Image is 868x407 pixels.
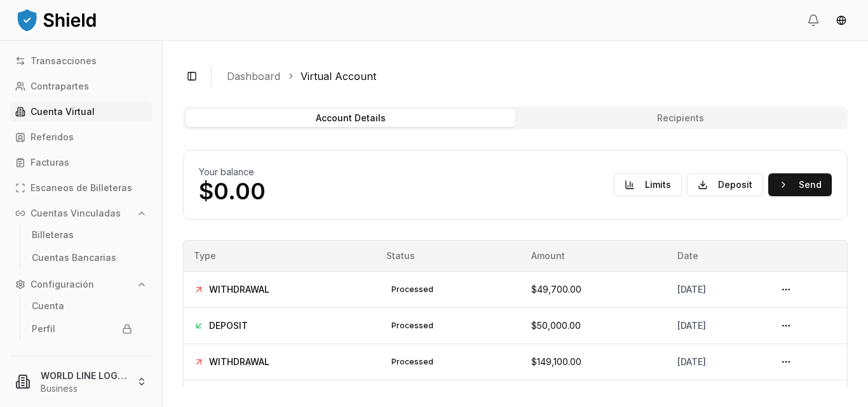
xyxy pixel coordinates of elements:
nav: breadcrumb [227,69,837,84]
p: Billeteras [32,230,74,239]
p: Perfil [32,324,55,333]
th: Type [184,241,376,271]
a: Virtual Account [301,69,376,84]
img: ShieldPay Logo [15,7,98,32]
th: Amount [521,241,667,271]
a: Cuenta Virtual [10,102,152,122]
th: Status [376,241,521,271]
div: [DATE] [677,356,755,368]
a: Contrapartes [10,76,152,97]
a: Facturas [10,152,152,173]
p: $0.00 [199,178,266,204]
a: Billeteras [27,225,137,245]
p: Facturas [31,158,69,167]
a: Escaneos de Billeteras [10,178,152,198]
p: Cuenta [32,302,64,310]
div: processed [386,318,438,333]
p: Contrapartes [31,82,89,91]
button: WORLD LINE LOGISTICS LLCBusiness [5,361,157,402]
span: $49,700.00 [531,284,581,295]
span: $149,100.00 [531,356,581,367]
div: processed [386,282,438,297]
p: WORLD LINE LOGISTICS LLC [41,369,126,382]
button: Limits [614,173,682,196]
a: Perfil [27,319,137,339]
div: [DATE] [677,319,755,332]
p: Cuentas Vinculadas [31,209,121,218]
p: Cuenta Virtual [31,107,95,116]
p: Configuración [31,280,94,289]
div: [DATE] [677,283,755,296]
a: Cuentas Bancarias [27,248,137,268]
span: $50,000.00 [531,320,581,331]
p: Cuentas Bancarias [32,253,116,262]
button: Configuración [10,274,152,295]
a: Cuenta [27,296,137,316]
p: Business [41,382,126,395]
th: Date [667,241,765,271]
span: DEPOSIT [209,319,248,332]
div: processed [386,354,438,370]
p: Escaneos de Billeteras [31,183,132,192]
button: Cuentas Vinculadas [10,203,152,224]
p: Transacciones [31,57,97,65]
button: Send [768,173,832,196]
span: WITHDRAWAL [209,356,269,368]
span: WITHDRAWAL [209,283,269,296]
a: Referidos [10,127,152,147]
button: Account Details [186,109,515,127]
h2: Your balance [199,166,266,178]
a: Dashboard [227,69,280,84]
a: Transacciones [10,51,152,71]
p: Referidos [31,133,74,142]
button: Recipients [515,109,845,127]
button: Deposit [687,173,763,196]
